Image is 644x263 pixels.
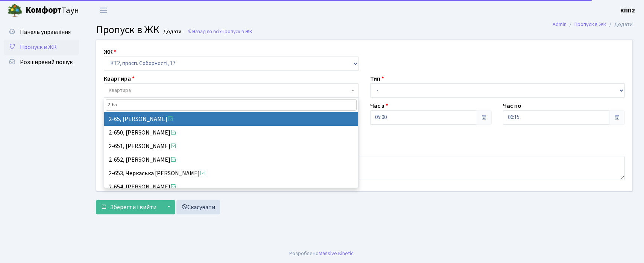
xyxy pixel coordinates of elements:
span: Таун [26,4,79,17]
button: Переключити навігацію [94,4,113,17]
li: 2-653, Черкаська [PERSON_NAME] [104,167,358,180]
nav: breadcrumb [541,17,644,32]
a: Назад до всіхПропуск в ЖК [187,28,252,35]
span: Розширений пошук [20,58,73,66]
li: 2-654, [PERSON_NAME] [104,180,358,194]
span: Пропуск в ЖК [222,28,252,35]
li: 2-65, [PERSON_NAME] [104,112,358,126]
span: Пропуск в ЖК [96,22,159,37]
a: Пропуск в ЖК [4,40,79,55]
a: Massive Kinetic [319,249,354,257]
a: Панель управління [4,24,79,40]
span: Квартира [109,87,131,94]
img: logo.png [8,3,23,18]
a: Admin [553,20,567,28]
label: ЖК [104,47,116,57]
li: Додати [606,20,633,29]
label: Час по [503,101,521,110]
b: Комфорт [26,4,62,16]
li: 2-652, [PERSON_NAME] [104,153,358,167]
div: Розроблено . [289,249,355,258]
span: Панель управління [20,28,71,36]
label: Квартира [104,74,135,83]
span: Пропуск в ЖК [20,43,57,51]
span: Зберегти і вийти [110,203,156,211]
a: Розширений пошук [4,55,79,70]
button: Зберегти і вийти [96,200,161,214]
a: Пропуск в ЖК [574,20,606,28]
label: Час з [370,101,388,110]
li: 2-651, [PERSON_NAME] [104,139,358,153]
b: КПП2 [620,6,635,15]
label: Тип [370,74,384,83]
small: Додати . [162,29,184,35]
li: 2-650, [PERSON_NAME] [104,126,358,139]
a: Скасувати [176,200,220,214]
a: КПП2 [620,6,635,15]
